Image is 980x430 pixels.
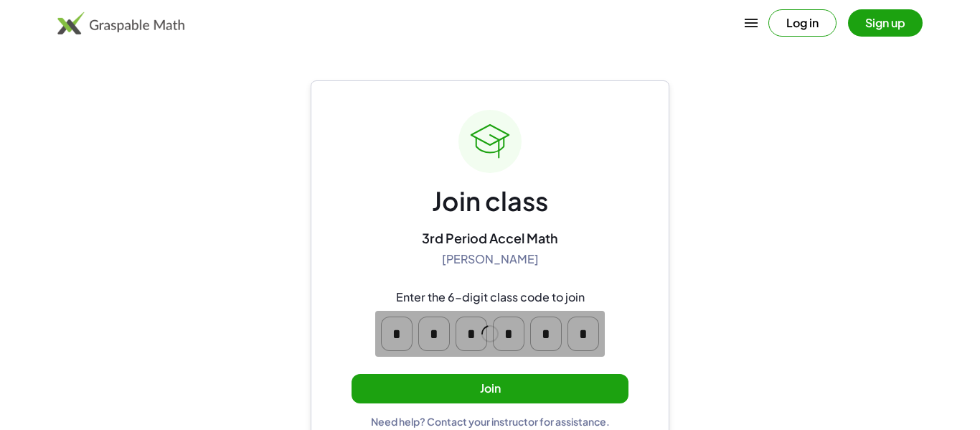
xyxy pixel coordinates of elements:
[396,290,585,305] div: Enter the 6-digit class code to join
[848,9,923,37] button: Sign up
[371,415,610,428] div: Need help? Contact your instructor for assistance.
[432,184,548,218] div: Join class
[422,230,558,246] div: 3rd Period Accel Math
[442,252,539,267] div: [PERSON_NAME]
[352,374,628,403] button: Join
[768,9,837,37] button: Log in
